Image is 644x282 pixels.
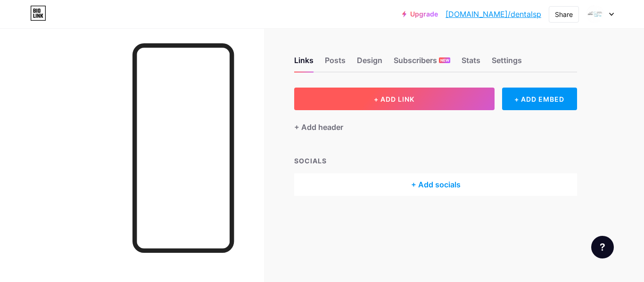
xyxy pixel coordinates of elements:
a: [DOMAIN_NAME]/dentalsp [446,8,541,20]
span: NEW [440,57,449,63]
div: Subscribers [394,55,450,72]
div: + ADD EMBED [502,88,577,110]
div: Posts [325,55,346,72]
div: Design [357,55,382,72]
div: Links [294,55,314,72]
a: Upgrade [402,10,438,18]
img: Dental SPA Centar [586,5,604,23]
div: + Add socials [294,173,577,196]
button: + ADD LINK [294,88,495,110]
span: + ADD LINK [374,95,414,103]
div: Share [555,9,573,19]
div: Stats [462,55,480,72]
div: SOCIALS [294,156,577,166]
div: + Add header [294,121,343,133]
div: Settings [492,55,522,72]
